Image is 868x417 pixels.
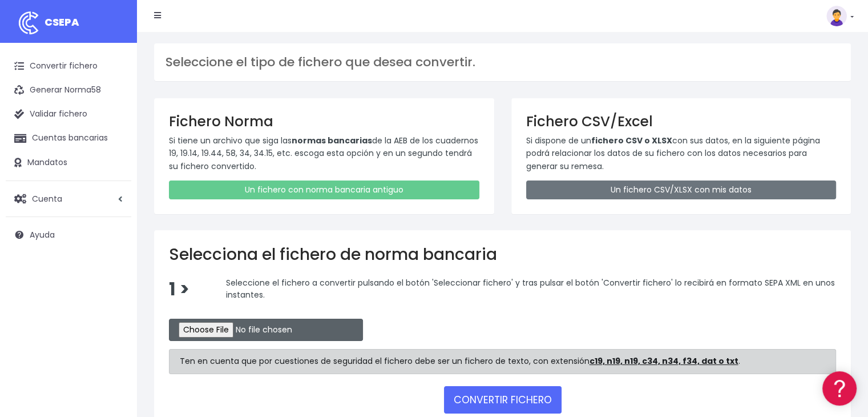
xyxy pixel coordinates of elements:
a: Ayuda [6,223,131,247]
a: Generar Norma58 [6,78,131,102]
strong: fichero CSV o XLSX [591,135,672,146]
a: Convertir fichero [6,54,131,78]
a: Un fichero CSV/XLSX con mis datos [526,181,837,199]
span: CSEPA [45,15,79,29]
span: Ayuda [30,229,55,240]
img: profile [826,6,847,26]
a: Mandatos [6,151,131,175]
h3: Fichero CSV/Excel [526,113,837,130]
a: Cuenta [6,187,131,211]
span: Seleccione el fichero a convertir pulsando el botón 'Seleccionar fichero' y tras pulsar el botón ... [226,276,835,300]
h3: Fichero Norma [169,113,479,130]
p: Si tiene un archivo que siga las de la AEB de los cuadernos 19, 19.14, 19.44, 58, 34, 34.15, etc.... [169,134,479,173]
div: Ten en cuenta que por cuestiones de seguridad el fichero debe ser un fichero de texto, con extens... [169,349,836,374]
h3: Seleccione el tipo de fichero que desea convertir. [165,55,839,70]
a: Un fichero con norma bancaria antiguo [169,181,479,199]
strong: c19, n19, n19, c34, n34, f34, dat o txt [590,355,738,367]
strong: normas bancarias [292,135,372,146]
a: Cuentas bancarias [6,126,131,150]
p: Si dispone de un con sus datos, en la siguiente página podrá relacionar los datos de su fichero c... [526,134,837,173]
span: 1 > [169,277,189,302]
span: Cuenta [32,193,62,204]
a: Validar fichero [6,102,131,126]
button: CONVERTIR FICHERO [444,386,562,414]
img: logo [14,9,43,37]
h2: Selecciona el fichero de norma bancaria [169,245,836,264]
